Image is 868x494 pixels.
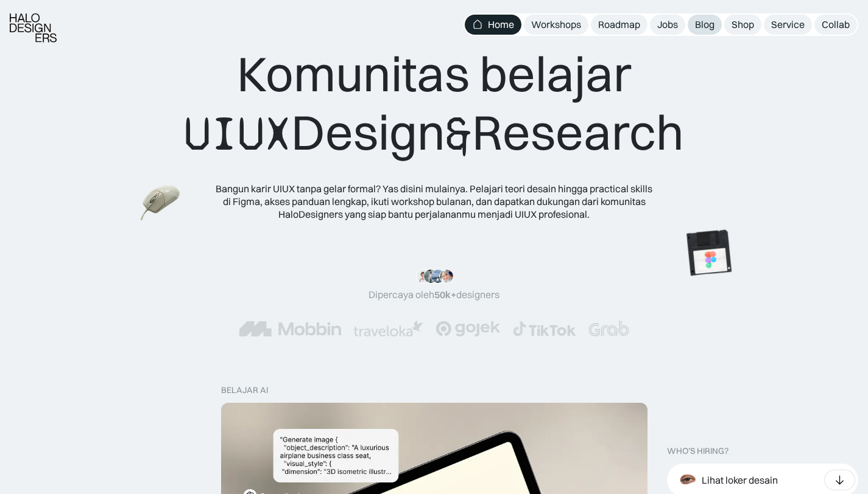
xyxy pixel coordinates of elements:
[822,18,850,31] div: Collab
[814,15,857,35] a: Collab
[465,15,521,35] a: Home
[688,15,722,35] a: Blog
[695,18,715,31] div: Blog
[702,474,778,487] div: Lihat loker desain
[667,446,729,456] div: WHO’S HIRING?
[764,15,812,35] a: Service
[184,105,291,163] span: UIUX
[524,15,588,35] a: Workshops
[732,18,754,31] div: Shop
[221,385,268,395] div: belajar ai
[650,15,685,35] a: Jobs
[771,18,805,31] div: Service
[184,44,684,163] div: Komunitas belajar Design Research
[434,288,456,301] span: 50k+
[445,105,472,163] span: &
[657,18,678,31] div: Jobs
[215,183,654,220] div: Bangun karir UIUX tanpa gelar formal? Yas disini mulainya. Pelajari teori desain hingga practical...
[724,15,761,35] a: Shop
[591,15,647,35] a: Roadmap
[598,18,640,31] div: Roadmap
[369,288,499,301] div: Dipercaya oleh designers
[488,18,514,31] div: Home
[531,18,581,31] div: Workshops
